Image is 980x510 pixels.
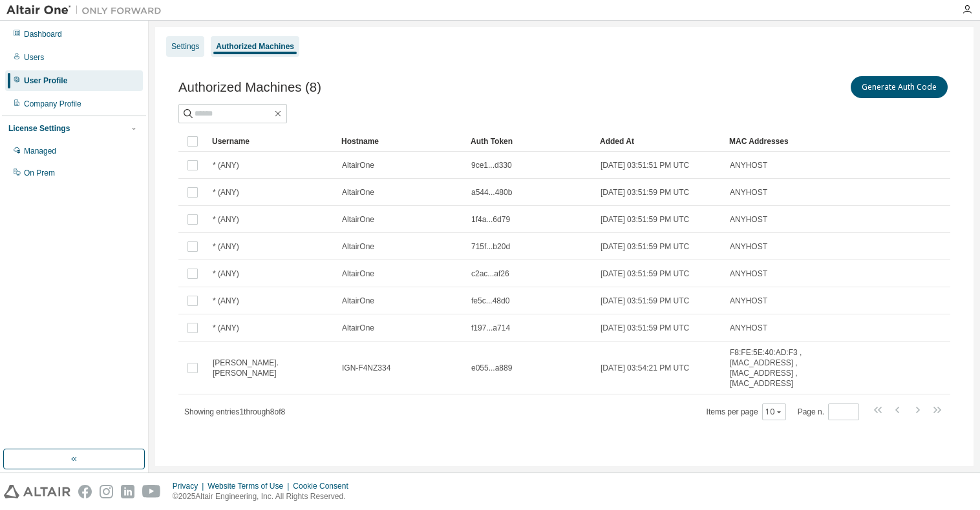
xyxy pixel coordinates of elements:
span: ANYHOST [730,323,767,333]
span: * (ANY) [213,296,239,306]
div: Hostname [341,131,460,152]
span: [DATE] 03:54:21 PM UTC [601,363,689,373]
span: fe5c...48d0 [471,296,509,306]
span: ANYHOST [730,269,767,279]
span: Page n. [798,403,859,420]
span: [DATE] 03:51:59 PM UTC [601,187,689,198]
img: altair_logo.svg [4,485,70,498]
span: [DATE] 03:51:59 PM UTC [601,241,689,252]
span: [DATE] 03:51:59 PM UTC [601,214,689,225]
img: linkedin.svg [121,485,134,498]
span: ANYHOST [730,160,767,170]
span: * (ANY) [213,323,239,333]
span: ANYHOST [730,187,767,198]
div: Company Profile [24,99,81,109]
div: Privacy [173,481,208,491]
span: * (ANY) [213,187,239,198]
span: Showing entries 1 through 8 of 8 [184,407,285,416]
div: Managed [24,146,56,156]
span: F8:FE:5E:40:AD:F3 , [MAC_ADDRESS] , [MAC_ADDRESS] , [MAC_ADDRESS] [730,347,814,389]
span: Authorized Machines (8) [178,80,321,95]
span: 9ce1...d330 [471,160,512,170]
span: ANYHOST [730,241,767,252]
span: AltairOne [342,323,374,333]
span: * (ANY) [213,214,239,225]
div: On Prem [24,168,55,178]
button: Generate Auth Code [851,76,948,98]
span: * (ANY) [213,160,239,170]
div: User Profile [24,76,67,86]
span: ANYHOST [730,214,767,225]
span: AltairOne [342,160,374,170]
span: AltairOne [342,214,374,225]
span: AltairOne [342,296,374,306]
span: * (ANY) [213,269,239,279]
div: License Settings [8,123,70,134]
span: [DATE] 03:51:59 PM UTC [601,269,689,279]
span: AltairOne [342,241,374,252]
span: a544...480b [471,187,512,198]
img: instagram.svg [100,485,113,498]
span: [DATE] 03:51:59 PM UTC [601,296,689,306]
span: c2ac...af26 [471,269,509,279]
span: Items per page [707,403,786,420]
p: © 2025 Altair Engineering, Inc. All Rights Reserved. [173,491,356,502]
span: [DATE] 03:51:51 PM UTC [601,160,689,170]
div: Username [212,131,331,152]
span: e055...a889 [471,363,512,373]
button: 10 [765,407,783,417]
span: IGN-F4NZ334 [342,363,390,373]
div: Auth Token [471,131,590,152]
div: Authorized Machines [216,41,294,52]
span: [DATE] 03:51:59 PM UTC [601,323,689,333]
div: Users [24,52,44,63]
div: Dashboard [24,29,62,39]
span: 715f...b20d [471,241,510,252]
span: ANYHOST [730,296,767,306]
span: AltairOne [342,269,374,279]
div: MAC Addresses [729,131,815,152]
span: 1f4a...6d79 [471,214,510,225]
span: f197...a714 [471,323,510,333]
span: [PERSON_NAME].[PERSON_NAME] [213,358,330,378]
div: Cookie Consent [293,481,356,491]
img: Altair One [6,4,168,17]
img: facebook.svg [78,485,92,498]
div: Settings [171,41,199,52]
div: Website Terms of Use [208,481,293,491]
div: Added At [600,131,719,152]
img: youtube.svg [142,485,161,498]
span: * (ANY) [213,241,239,252]
span: AltairOne [342,187,374,198]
